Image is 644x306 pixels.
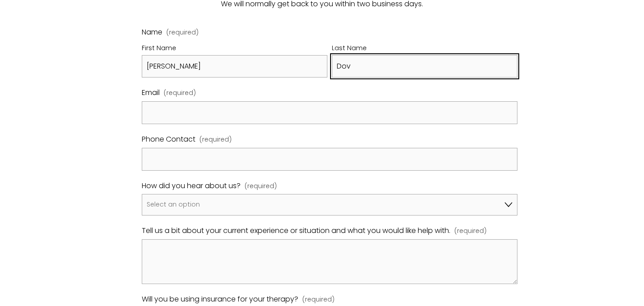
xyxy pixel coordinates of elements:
select: How did you hear about us? [142,194,517,215]
span: Email [142,86,160,99]
span: (required) [166,29,199,35]
span: (required) [164,87,196,99]
div: First Name [142,43,327,55]
div: Last Name [332,43,517,55]
span: (required) [454,225,487,237]
span: How did you hear about us? [142,180,241,193]
span: (required) [302,294,335,306]
span: (required) [245,181,277,192]
span: Phone Contact [142,133,195,146]
span: (required) [199,134,232,146]
span: Will you be using insurance for your therapy? [142,293,298,306]
span: Tell us a bit about your current experience or situation and what you would like help with. [142,224,450,237]
span: Name [142,26,162,39]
